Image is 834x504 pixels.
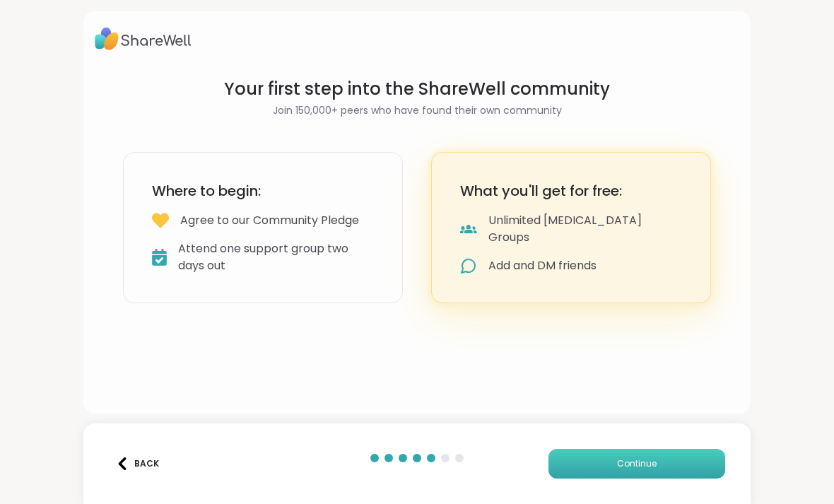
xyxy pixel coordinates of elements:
[460,181,682,201] h3: What you'll get for free:
[488,257,597,274] div: Add and DM friends
[178,240,374,274] div: Attend one support group two days out
[152,181,374,201] h3: Where to begin:
[488,212,682,246] div: Unlimited [MEDICAL_DATA] Groups
[116,457,159,470] div: Back
[180,212,359,229] div: Agree to our Community Pledge
[548,449,725,479] button: Continue
[617,457,657,470] span: Continue
[123,78,711,100] h1: Your first step into the ShareWell community
[95,23,192,55] img: ShareWell Logo
[123,103,711,118] h2: Join 150,000+ peers who have found their own community
[109,449,165,479] button: Back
